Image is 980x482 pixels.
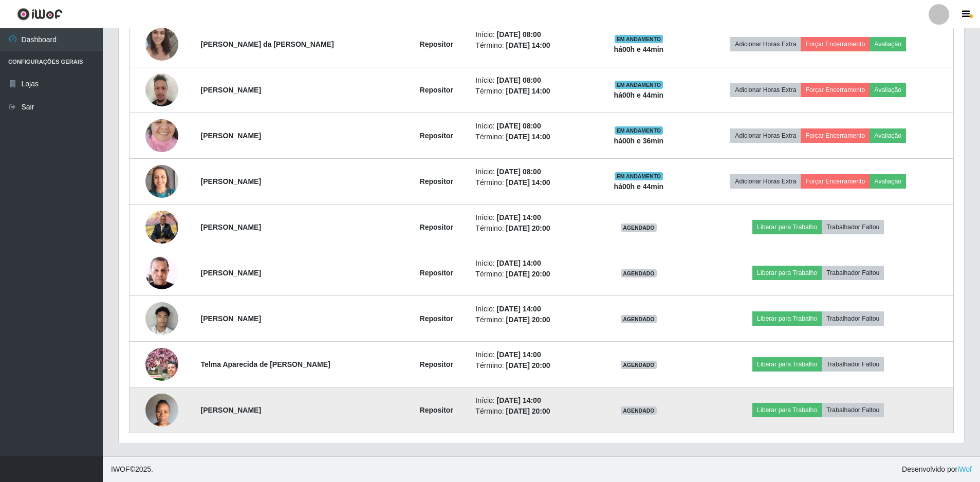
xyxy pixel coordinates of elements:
button: Forçar Encerramento [801,83,870,97]
img: CoreUI Logo [17,8,63,21]
li: Término: [475,177,588,188]
strong: Repositor [420,132,453,140]
li: Início: [475,258,588,269]
li: Início: [475,395,588,406]
time: [DATE] 20:00 [506,316,550,324]
strong: há 00 h e 44 min [614,91,664,99]
button: Adicionar Horas Extra [730,37,801,51]
time: [DATE] 14:00 [497,213,541,221]
img: 1752618929063.jpeg [145,15,178,73]
strong: Repositor [420,223,453,231]
time: [DATE] 20:00 [506,270,550,278]
span: EM ANDAMENTO [615,126,663,135]
span: EM ANDAMENTO [615,35,663,43]
strong: Repositor [420,86,453,94]
strong: Repositor [420,406,453,414]
li: Início: [475,212,588,223]
button: Forçar Encerramento [801,174,870,189]
span: IWOF [111,465,130,473]
button: Trabalhador Faltou [822,357,884,372]
span: © 2025 . [111,464,153,475]
li: Início: [475,349,588,360]
span: AGENDADO [621,361,657,369]
li: Término: [475,314,588,325]
img: 1748464437090.jpeg [145,205,178,249]
img: 1753380554375.jpeg [145,106,178,165]
strong: [PERSON_NAME] [201,406,261,414]
time: [DATE] 14:00 [497,350,541,359]
time: [DATE] 14:00 [497,259,541,267]
img: 1753488226695.jpeg [145,348,178,381]
time: [DATE] 14:00 [506,133,550,141]
strong: há 00 h e 36 min [614,137,664,145]
button: Forçar Encerramento [801,128,870,143]
strong: [PERSON_NAME] da [PERSON_NAME] [201,40,334,48]
strong: Repositor [420,360,453,368]
span: Desenvolvido por [902,464,972,475]
button: Avaliação [870,128,906,143]
li: Término: [475,40,588,51]
img: 1752502072081.jpeg [145,251,178,294]
button: Liberar para Trabalho [752,266,822,280]
span: AGENDADO [621,406,657,415]
span: AGENDADO [621,269,657,277]
button: Trabalhador Faltou [822,403,884,417]
li: Início: [475,304,588,314]
button: Trabalhador Faltou [822,311,884,326]
button: Liberar para Trabalho [752,220,822,234]
img: 1752582436297.jpeg [145,296,178,340]
strong: [PERSON_NAME] [201,86,261,94]
li: Início: [475,75,588,86]
button: Liberar para Trabalho [752,357,822,372]
strong: há 00 h e 44 min [614,45,664,53]
button: Trabalhador Faltou [822,220,884,234]
time: [DATE] 14:00 [497,396,541,404]
button: Adicionar Horas Extra [730,83,801,97]
strong: [PERSON_NAME] [201,269,261,277]
li: Término: [475,223,588,234]
img: 1754928473584.jpeg [145,388,178,432]
a: iWof [957,465,972,473]
img: 1755715203050.jpeg [145,152,178,211]
strong: Telma Aparecida de [PERSON_NAME] [201,360,330,368]
button: Adicionar Horas Extra [730,174,801,189]
li: Término: [475,360,588,371]
strong: [PERSON_NAME] [201,314,261,323]
span: AGENDADO [621,315,657,323]
time: [DATE] 14:00 [506,87,550,95]
time: [DATE] 08:00 [497,168,541,176]
time: [DATE] 08:00 [497,76,541,84]
strong: Repositor [420,177,453,186]
time: [DATE] 14:00 [506,41,550,49]
time: [DATE] 20:00 [506,361,550,369]
time: [DATE] 08:00 [497,30,541,39]
span: EM ANDAMENTO [615,172,663,180]
strong: [PERSON_NAME] [201,132,261,140]
strong: Repositor [420,269,453,277]
span: AGENDADO [621,224,657,232]
img: 1753289887027.jpeg [145,68,178,112]
li: Término: [475,406,588,417]
li: Início: [475,121,588,132]
li: Término: [475,86,588,97]
button: Liberar para Trabalho [752,311,822,326]
li: Início: [475,166,588,177]
strong: [PERSON_NAME] [201,223,261,231]
button: Avaliação [870,37,906,51]
time: [DATE] 08:00 [497,122,541,130]
strong: Repositor [420,40,453,48]
strong: há 00 h e 44 min [614,182,664,191]
button: Avaliação [870,83,906,97]
time: [DATE] 14:00 [497,305,541,313]
li: Término: [475,269,588,280]
button: Forçar Encerramento [801,37,870,51]
button: Adicionar Horas Extra [730,128,801,143]
button: Avaliação [870,174,906,189]
button: Liberar para Trabalho [752,403,822,417]
time: [DATE] 20:00 [506,224,550,232]
button: Trabalhador Faltou [822,266,884,280]
time: [DATE] 14:00 [506,178,550,187]
strong: Repositor [420,314,453,323]
time: [DATE] 20:00 [506,407,550,415]
li: Término: [475,132,588,142]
